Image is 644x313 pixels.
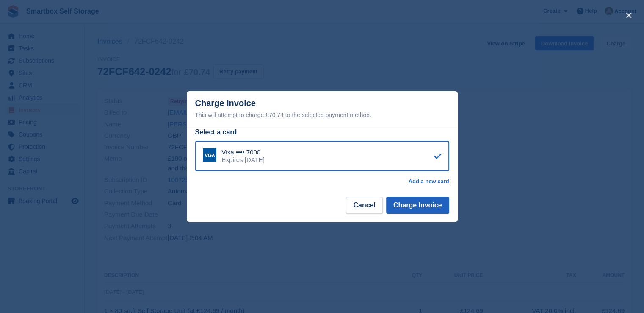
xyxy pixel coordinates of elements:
[622,8,636,22] button: close
[386,197,449,214] button: Charge Invoice
[195,98,449,120] div: Charge Invoice
[195,127,449,137] div: Select a card
[203,148,216,162] img: Visa Logo
[222,148,265,156] div: Visa •••• 7000
[195,110,449,120] div: This will attempt to charge £70.74 to the selected payment method.
[408,178,449,185] a: Add a new card
[346,197,382,214] button: Cancel
[222,156,265,164] div: Expires [DATE]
